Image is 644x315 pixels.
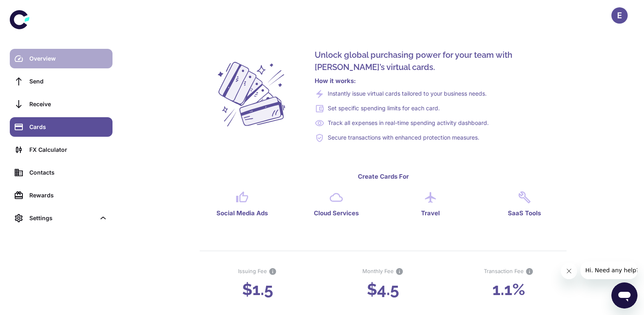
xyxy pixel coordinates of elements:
a: Receive [10,94,112,114]
div: Contacts [29,168,108,177]
div: Settings [29,214,95,223]
a: Contacts [10,163,112,182]
div: Rewards [29,191,108,200]
h6: SaaS Tools [508,209,541,218]
div: Send [29,77,108,86]
h5: Unlock global purchasing power for your team with [PERSON_NAME]’s virtual cards. [315,49,559,73]
p: Instantly issue virtual cards tailored to your business needs. [328,89,487,99]
h3: $1.5 [200,277,315,302]
h3: $4.5 [325,277,441,302]
div: Settings [10,208,112,228]
div: Overview [29,54,108,63]
h6: How it works : [315,77,559,86]
h6: Travel [421,209,440,218]
span: Transaction Fee [484,267,524,276]
p: Secure transactions with enhanced protection measures. [328,133,479,143]
h3: 1.1% [451,277,567,302]
span: Monthly Fee [362,267,394,276]
h6: Social Media Ads [216,209,268,218]
iframe: Message from company [580,261,637,279]
h6: Cloud Services [314,209,359,218]
a: Send [10,72,112,91]
p: Track all expenses in real-time spending activity dashboard. [328,118,489,128]
div: FX Calculator [29,145,108,154]
a: Cards [10,117,112,137]
h6: Create Cards For [200,172,567,182]
iframe: Close message [561,263,577,279]
p: Set specific spending limits for each card. [328,104,440,114]
a: FX Calculator [10,140,112,160]
button: E [611,7,628,24]
span: Issuing Fee [238,267,267,276]
iframe: Button to launch messaging window [611,282,637,308]
a: Rewards [10,186,112,205]
div: Cards [29,122,108,131]
a: Overview [10,49,112,68]
span: Hi. Need any help? [5,6,59,12]
div: Receive [29,100,108,109]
